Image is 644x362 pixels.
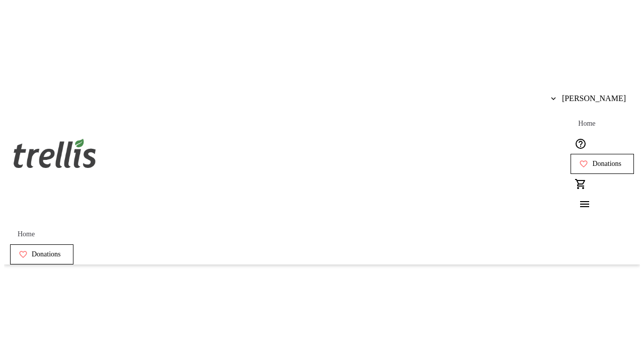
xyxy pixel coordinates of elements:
span: Home [578,120,595,128]
span: Home [18,230,35,238]
span: [PERSON_NAME] [562,94,626,103]
a: Home [10,224,42,244]
button: Help [571,134,591,154]
span: Donations [32,250,61,258]
a: Home [571,114,603,134]
img: Orient E2E Organization PemfrV35yR's Logo [10,128,100,178]
button: [PERSON_NAME] [543,88,634,109]
button: Cart [571,174,591,194]
a: Donations [571,154,634,174]
button: Menu [571,194,591,214]
a: Donations [10,244,73,264]
span: Donations [592,160,621,168]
